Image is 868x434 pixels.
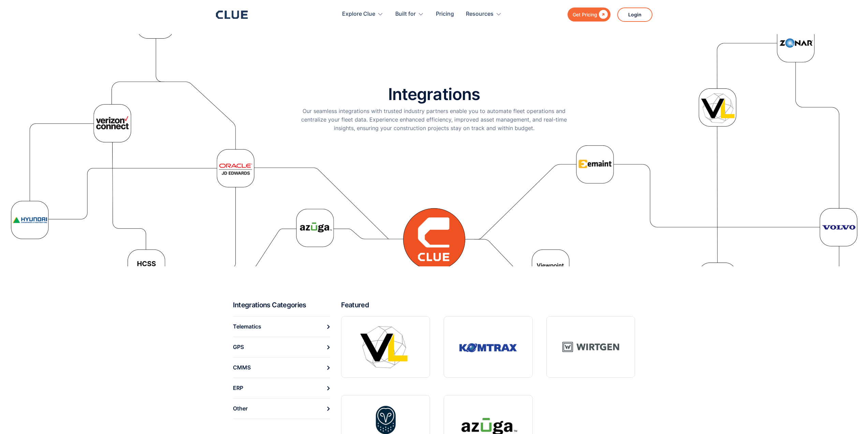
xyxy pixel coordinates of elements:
[388,85,480,103] h1: Integrations
[233,357,331,378] a: CMMS
[341,300,635,309] h2: Featured
[436,3,454,25] a: Pricing
[233,342,244,352] div: GPS
[233,403,248,414] div: Other
[294,107,574,133] p: Our seamless integrations with trusted industry partners enable you to automate fleet operations ...
[233,316,331,337] a: Telematics
[395,3,424,25] div: Built for
[466,3,494,25] div: Resources
[233,378,331,398] a: ERP
[597,10,608,19] div: 
[568,8,610,22] a: Get Pricing
[342,3,375,25] div: Explore Clue
[233,337,331,357] a: GPS
[342,3,383,25] div: Explore Clue
[233,321,261,332] div: Telematics
[233,383,243,393] div: ERP
[233,398,331,419] a: Other
[573,10,597,19] div: Get Pricing
[233,362,251,373] div: CMMS
[617,8,652,22] a: Login
[233,300,336,309] h2: Integrations Categories
[395,3,416,25] div: Built for
[466,3,502,25] div: Resources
